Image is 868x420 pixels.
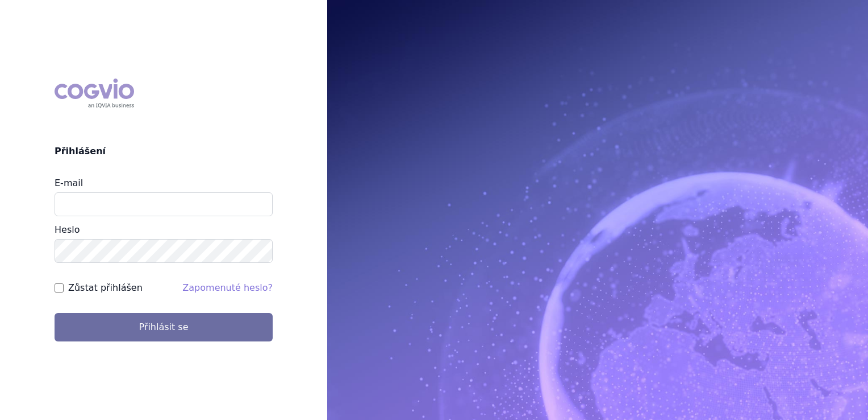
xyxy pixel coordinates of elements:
button: Přihlásit se [55,313,273,341]
div: COGVIO [55,79,134,108]
label: Zůstat přihlášen [68,281,143,295]
label: E-mail [55,178,83,188]
label: Heslo [55,224,80,235]
h2: Přihlášení [55,145,273,158]
a: Zapomenuté heslo? [182,282,273,293]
